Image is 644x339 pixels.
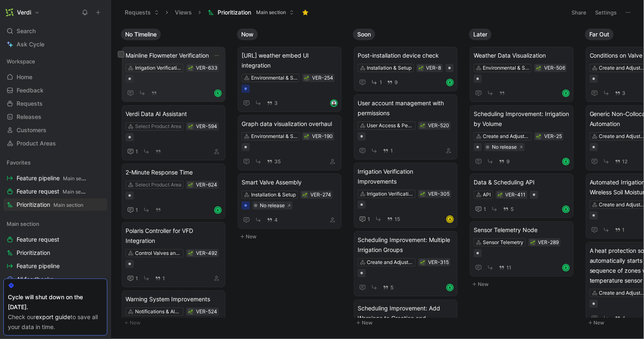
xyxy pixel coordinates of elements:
button: Share [568,7,590,18]
div: 🌱 [420,123,426,128]
span: 1 [380,80,382,85]
div: VER-315 [428,258,449,266]
a: Prioritization [3,247,107,259]
button: Views [171,6,196,19]
span: Far Out [589,30,610,39]
button: 🌱 [304,133,310,139]
a: Feature pipelineMain section [3,172,107,184]
div: Search [3,25,107,37]
img: 🌱 [420,192,425,197]
span: Prioritization [218,8,251,17]
a: Data & Scheduling APIAPI15R [470,174,574,218]
button: 1 [474,204,488,214]
span: Main section [256,8,286,17]
button: 1 [126,147,140,157]
span: 9 [395,80,398,85]
button: 1 [126,274,140,283]
span: 1 [484,207,486,212]
button: New [353,318,462,328]
div: NowNew [234,25,350,246]
span: 1 [136,276,138,281]
div: R [215,207,221,213]
div: R [563,90,569,96]
a: User account management with permissionsUser Access & Permissions1 [354,94,458,160]
div: No release [492,143,517,151]
button: 🌱 [418,65,424,71]
div: VER-624 [196,181,217,189]
span: 12 [622,159,628,164]
div: VER-289 [538,238,559,247]
button: New [237,232,346,242]
img: 🌱 [419,66,424,71]
button: New [469,279,579,289]
span: Warning System Improvements [126,294,222,304]
a: Feature requestMain section [3,185,107,198]
img: avatar [331,100,337,106]
a: Scheduling Improvement: Multiple Irrigation GroupsCreate and Adjust Irrigation Schedules5R [354,231,458,296]
div: R [447,80,453,85]
div: R [215,90,221,96]
img: 🌱 [304,76,309,81]
span: 1 [390,148,393,153]
a: Feature pipeline [3,260,107,272]
div: Environmental & Soil Moisture Data [251,132,298,140]
div: 🌱 [536,65,542,71]
button: 4 [265,216,279,225]
div: VER-274 [310,191,331,199]
span: Requests [17,99,43,108]
a: Post-installation device checkInstallation & Setup19R [354,47,458,91]
div: Workspace [3,55,107,68]
button: 🌱 [420,259,426,265]
span: Search [17,26,36,36]
img: 🌱 [530,240,535,245]
span: Scheduling Improvement: Add Warnings to Creation and Execution [358,303,454,333]
button: 12 [613,157,629,166]
button: Far Out [585,29,614,40]
a: [URL] weather embed UI integrationEnvironmental & Soil Moisture Data3avatar [238,47,341,112]
button: 🌱 [530,240,536,245]
span: Prioritization [17,201,83,209]
div: Create and Adjust Irrigation Schedules [483,132,530,140]
button: Requests [121,6,163,19]
div: Check our to save all your data in time. [8,312,103,332]
span: Graph data visualization overhaul [242,119,338,129]
a: Scheduling Improvement: Irrigation by VolumeCreate and Adjust Irrigation Schedules9R [470,105,574,170]
div: VER-492 [196,249,217,257]
span: 5 [390,285,393,290]
span: Product Areas [17,139,56,148]
button: 🌱 [188,65,194,71]
div: R [447,285,453,291]
button: 1 [153,274,167,283]
button: Settings [592,7,621,18]
button: 5 [381,283,395,292]
div: 🌱 [420,191,426,197]
button: 35 [265,157,282,166]
span: 4 [622,316,626,321]
button: Now [237,29,258,40]
a: Polaris Controller for VFD IntegrationControl Valves and Pumps11 [122,222,225,287]
button: 🌱 [497,192,503,198]
span: 1 [162,276,165,281]
div: 🌱 [302,192,308,198]
div: No TimelineNew [118,25,234,332]
img: 🌱 [188,183,193,188]
span: 1 [368,217,370,222]
span: Now [241,30,254,39]
div: Irrigation Verification [367,190,414,198]
span: Prioritization [17,249,50,257]
span: Main section [63,189,92,195]
div: R [563,265,569,271]
img: Verdi [5,8,14,17]
span: Smart Valve Assembly [242,177,338,187]
a: Releases [3,111,107,123]
span: Ask Cycle [17,39,44,49]
span: 11 [506,265,511,270]
span: [URL] weather embed UI integration [242,51,338,70]
span: Customers [17,126,46,134]
button: 🌱 [536,133,542,139]
div: R [563,159,569,165]
span: 2-Minute Response Time [126,167,222,177]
